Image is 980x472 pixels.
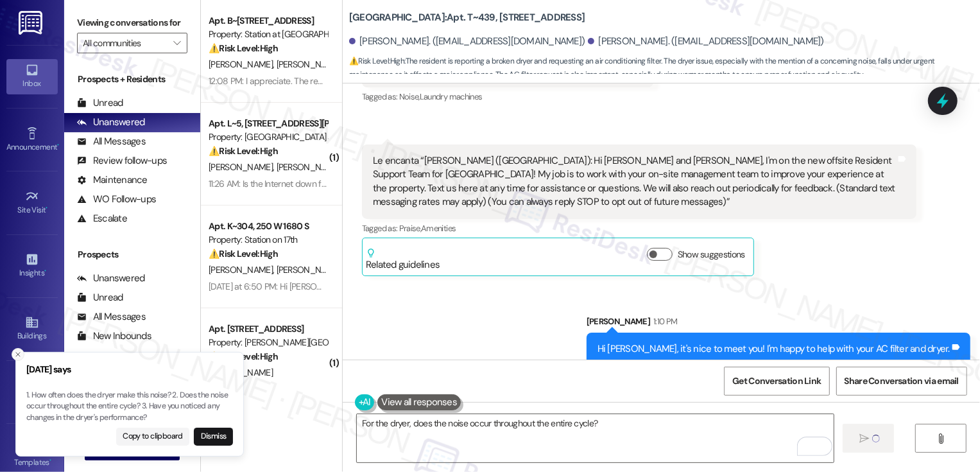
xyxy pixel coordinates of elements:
[276,161,344,173] span: [PERSON_NAME]
[373,154,896,209] div: Le encanta “[PERSON_NAME] ([GEOGRAPHIC_DATA]): Hi [PERSON_NAME] and [PERSON_NAME], I'm on the new...
[209,367,273,378] span: [PERSON_NAME]
[399,223,421,234] span: Praise ,
[732,374,821,388] span: Get Conversation Link
[64,248,200,261] div: Prospects
[209,281,876,292] div: [DATE] at 6:50 PM: Hi [PERSON_NAME]! I'm having trouble with my apartment door. At first, it woul...
[209,75,565,87] div: 12:08 PM: I appreciate. The rental office is closed [DATE] and [DATE] but maintenance is available
[362,219,916,238] div: Tagged as:
[6,311,58,346] a: Buildings
[77,13,187,33] label: Viewing conversations for
[77,329,151,343] div: New Inbounds
[362,87,653,106] div: Tagged as:
[209,145,278,157] strong: ⚠️ Risk Level: High
[209,233,327,247] div: Property: Station on 17th
[77,291,123,304] div: Unread
[77,173,148,187] div: Maintenance
[77,135,146,148] div: All Messages
[116,428,190,446] button: Copy to clipboard
[349,56,404,66] strong: ⚠️ Risk Level: High
[209,248,278,259] strong: ⚠️ Risk Level: High
[276,264,340,275] span: [PERSON_NAME]
[650,315,677,328] div: 1:10 PM
[57,141,59,150] span: •
[936,433,945,444] i: 
[64,73,200,86] div: Prospects + Residents
[77,310,146,324] div: All Messages
[349,35,585,48] div: [PERSON_NAME]. ([EMAIL_ADDRESS][DOMAIN_NAME])
[276,58,340,70] span: [PERSON_NAME]
[19,11,45,35] img: ResiDesk Logo
[12,348,24,361] button: Close toast
[209,351,278,362] strong: ⚠️ Risk Level: High
[77,116,145,129] div: Unanswered
[49,456,51,465] span: •
[845,374,959,388] span: Share Conversation via email
[836,367,967,396] button: Share Conversation via email
[26,390,233,424] p: 1. How often does the dryer make this noise? 2. Does the noise occur throughout the entire cycle?...
[77,272,145,285] div: Unanswered
[194,428,233,446] button: Dismiss
[421,223,456,234] span: Amenities
[209,178,406,189] div: 11:26 AM: Is the Internet down for the whole complex?
[724,367,829,396] button: Get Conversation Link
[597,342,950,356] div: Hi [PERSON_NAME], it's nice to meet you! I'm happy to help with your AC filter and dryer.
[6,375,58,410] a: Leads
[366,248,440,272] div: Related guidelines
[420,91,483,102] span: Laundry machines
[209,58,277,70] span: [PERSON_NAME]
[209,117,327,130] div: Apt. L~5, [STREET_ADDRESS][PERSON_NAME]
[349,55,980,82] span: : The resident is reporting a broken dryer and requesting an air conditioning filter. The dryer i...
[209,28,327,41] div: Property: Station at [GEOGRAPHIC_DATA][PERSON_NAME]
[209,14,327,28] div: Apt. B~[STREET_ADDRESS]
[77,154,167,168] div: Review follow-ups
[6,249,58,283] a: Insights •
[209,336,327,349] div: Property: [PERSON_NAME][GEOGRAPHIC_DATA]
[44,267,46,275] span: •
[209,130,327,144] div: Property: [GEOGRAPHIC_DATA] and Apartments
[209,220,327,233] div: Apt. K~304, 250 W 1680 S
[859,433,869,444] i: 
[46,204,48,213] span: •
[349,11,585,24] b: [GEOGRAPHIC_DATA]: Apt. T~439, [STREET_ADDRESS]
[6,59,58,94] a: Inbox
[77,212,127,225] div: Escalate
[26,363,233,376] h3: [DATE] says
[6,186,58,220] a: Site Visit •
[209,264,277,275] span: [PERSON_NAME]
[209,42,278,54] strong: ⚠️ Risk Level: High
[83,33,167,53] input: All communities
[587,315,970,333] div: [PERSON_NAME]
[77,193,156,206] div: WO Follow-ups
[357,414,834,462] textarea: To enrich screen reader interactions, please activate Accessibility in Grammarly extension settings
[399,91,420,102] span: Noise ,
[77,96,123,110] div: Unread
[209,322,327,336] div: Apt. [STREET_ADDRESS]
[588,35,824,48] div: [PERSON_NAME]. ([EMAIL_ADDRESS][DOMAIN_NAME])
[678,248,745,261] label: Show suggestions
[173,38,180,48] i: 
[209,161,277,173] span: [PERSON_NAME]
